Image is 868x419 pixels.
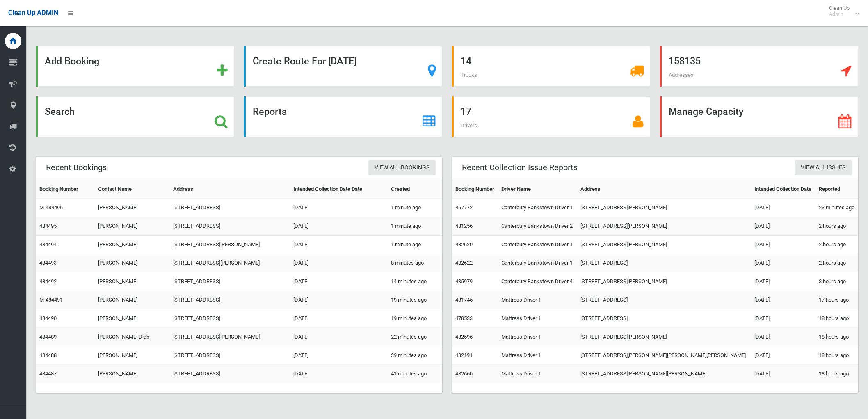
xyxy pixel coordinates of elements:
a: Add Booking [36,46,234,87]
td: [STREET_ADDRESS][PERSON_NAME][PERSON_NAME][PERSON_NAME] [577,346,751,365]
td: [DATE] [290,328,388,346]
a: View All Issues [795,160,852,176]
a: 17 Drivers [452,96,650,137]
a: 484490 [39,315,57,321]
td: 22 minutes ago [388,328,442,346]
td: [DATE] [290,291,388,309]
td: [PERSON_NAME] Diab [95,328,169,346]
td: [PERSON_NAME] [95,236,169,254]
th: Intended Collection Date Date [290,180,388,199]
td: [DATE] [751,199,815,217]
td: [DATE] [290,309,388,328]
a: 484489 [39,334,57,340]
td: [PERSON_NAME] [95,272,169,291]
a: 484495 [39,223,57,229]
td: [STREET_ADDRESS] [170,272,290,291]
header: Recent Bookings [36,160,116,176]
td: [STREET_ADDRESS] [577,254,751,272]
a: View All Bookings [368,160,436,176]
strong: Search [45,106,75,117]
td: 1 minute ago [388,199,442,217]
td: [STREET_ADDRESS][PERSON_NAME] [170,254,290,272]
td: 1 minute ago [388,236,442,254]
th: Driver Name [498,180,577,199]
a: 482660 [455,371,473,377]
td: [STREET_ADDRESS] [170,291,290,309]
header: Recent Collection Issue Reports [452,160,587,176]
span: Clean Up [825,5,858,17]
a: Manage Capacity [660,96,858,137]
a: 478533 [455,315,473,321]
a: 482191 [455,352,473,358]
a: 435979 [455,278,473,284]
td: [STREET_ADDRESS] [170,217,290,236]
th: Created [388,180,442,199]
td: [PERSON_NAME] [95,291,169,309]
td: [PERSON_NAME] [95,217,169,236]
td: 18 hours ago [815,309,858,328]
span: Addresses [669,72,694,78]
a: 482620 [455,241,473,247]
span: Trucks [461,72,477,78]
a: 484493 [39,260,57,266]
td: 2 hours ago [815,217,858,236]
td: Canterbury Bankstown Driver 1 [498,199,577,217]
small: Admin [829,11,850,17]
td: [STREET_ADDRESS][PERSON_NAME] [577,217,751,236]
td: 39 minutes ago [388,346,442,365]
td: [DATE] [751,236,815,254]
td: 1 minute ago [388,217,442,236]
td: Canterbury Bankstown Driver 1 [498,254,577,272]
td: [DATE] [290,272,388,291]
td: 2 hours ago [815,254,858,272]
strong: Manage Capacity [669,106,743,117]
td: [DATE] [751,291,815,309]
td: [STREET_ADDRESS] [577,309,751,328]
td: 18 hours ago [815,328,858,346]
a: Search [36,96,234,137]
td: [STREET_ADDRESS] [170,365,290,383]
td: [STREET_ADDRESS][PERSON_NAME] [577,236,751,254]
span: Clean Up ADMIN [8,9,58,17]
td: [STREET_ADDRESS][PERSON_NAME][PERSON_NAME] [577,365,751,383]
span: Drivers [461,122,477,128]
a: 484494 [39,241,57,247]
th: Booking Number [36,180,95,199]
td: [DATE] [751,309,815,328]
td: Canterbury Bankstown Driver 4 [498,272,577,291]
td: [PERSON_NAME] [95,254,169,272]
td: [DATE] [290,236,388,254]
td: [STREET_ADDRESS][PERSON_NAME] [170,236,290,254]
td: [DATE] [751,272,815,291]
td: 41 minutes ago [388,365,442,383]
strong: Reports [253,106,287,117]
a: 467772 [455,204,473,211]
td: [DATE] [290,254,388,272]
td: [DATE] [290,199,388,217]
td: 19 minutes ago [388,309,442,328]
strong: Create Route For [DATE] [253,55,356,67]
td: 18 hours ago [815,365,858,383]
td: [DATE] [751,365,815,383]
strong: 158135 [669,55,701,67]
a: 484488 [39,352,57,358]
td: [DATE] [290,365,388,383]
th: Address [170,180,290,199]
td: Canterbury Bankstown Driver 1 [498,236,577,254]
a: M-484496 [39,204,63,211]
th: Intended Collection Date [751,180,815,199]
td: Canterbury Bankstown Driver 2 [498,217,577,236]
td: 8 minutes ago [388,254,442,272]
td: [DATE] [751,346,815,365]
td: 2 hours ago [815,236,858,254]
td: [STREET_ADDRESS] [170,199,290,217]
strong: 17 [461,106,471,117]
td: Mattress Driver 1 [498,328,577,346]
td: [STREET_ADDRESS][PERSON_NAME] [577,272,751,291]
a: 482622 [455,260,473,266]
td: Mattress Driver 1 [498,309,577,328]
td: [PERSON_NAME] [95,199,169,217]
th: Contact Name [95,180,169,199]
td: [STREET_ADDRESS][PERSON_NAME] [577,199,751,217]
a: 481745 [455,297,473,303]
